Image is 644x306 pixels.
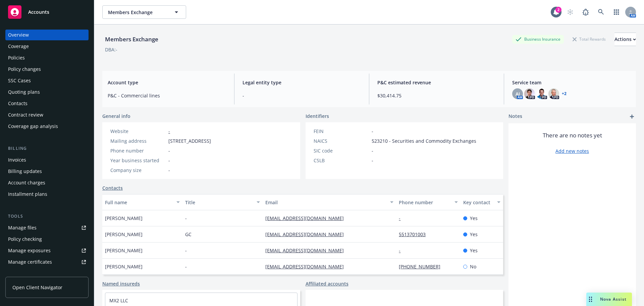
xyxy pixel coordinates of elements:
a: +2 [562,92,567,96]
a: Quoting plans [5,87,89,97]
div: Phone number [110,147,166,154]
span: Yes [470,247,478,254]
a: add [628,113,636,121]
div: Policy changes [8,64,41,75]
div: Total Rewards [569,35,609,43]
span: There are no notes yet [543,131,602,139]
a: - [399,215,406,221]
span: Yes [470,231,478,238]
img: photo [548,88,559,99]
span: - [185,215,187,222]
span: [PERSON_NAME] [105,231,143,238]
div: Manage claims [8,268,42,279]
span: GC [185,231,192,238]
span: [PERSON_NAME] [105,215,143,222]
span: AJ [516,90,520,97]
div: Policy checking [8,234,42,245]
div: Phone number [399,199,450,206]
a: Affiliated accounts [306,280,348,287]
div: Members Exchange [102,35,161,44]
a: Manage exposures [5,245,89,256]
div: Email [265,199,386,206]
div: FEIN [314,128,369,135]
span: - [168,147,170,154]
a: Billing updates [5,166,89,177]
a: [PHONE_NUMBER] [399,263,446,270]
a: Account charges [5,177,89,188]
button: Members Exchange [102,5,186,19]
div: Coverage [8,41,29,52]
button: Title [182,194,263,210]
button: Email [263,194,396,210]
div: Billing [5,145,89,152]
a: Coverage [5,41,89,52]
span: Open Client Navigator [12,284,62,291]
img: photo [524,88,535,99]
span: - [372,157,373,164]
button: Key contact [461,194,503,210]
a: - [168,128,170,134]
div: Company size [110,167,166,174]
a: 5513701003 [399,231,431,237]
a: Search [594,5,608,19]
div: Tools [5,213,89,220]
a: Add new notes [555,147,589,155]
span: No [470,263,476,270]
a: Contacts [102,184,123,191]
a: Coverage gap analysis [5,121,89,132]
span: - [168,167,170,174]
span: $30,414.75 [377,92,496,99]
a: Report a Bug [579,5,592,19]
div: Title [185,199,253,206]
span: Accounts [28,9,49,15]
div: Contract review [8,110,43,120]
div: Business Insurance [512,35,564,43]
a: Switch app [610,5,623,19]
div: Actions [614,33,636,46]
a: Manage certificates [5,257,89,267]
span: - [243,92,361,99]
span: [PERSON_NAME] [105,263,143,270]
a: [EMAIL_ADDRESS][DOMAIN_NAME] [265,215,349,221]
span: Account type [108,79,226,86]
div: SIC code [314,147,369,154]
div: Drag to move [586,293,595,306]
div: Manage certificates [8,257,52,267]
div: SSC Cases [8,75,31,86]
span: - [372,147,373,154]
span: Identifiers [306,113,329,120]
a: Manage files [5,222,89,233]
div: NAICS [314,137,369,144]
span: P&C estimated revenue [377,79,496,86]
div: Overview [8,30,29,40]
div: Key contact [463,199,493,206]
div: Full name [105,199,172,206]
div: Website [110,128,166,135]
div: 2 [555,7,561,13]
a: Policies [5,52,89,63]
div: Coverage gap analysis [8,121,58,132]
a: Accounts [5,3,89,21]
div: CSLB [314,157,369,164]
img: photo [536,88,547,99]
span: [PERSON_NAME] [105,247,143,254]
span: [STREET_ADDRESS] [168,137,211,144]
a: Overview [5,30,89,40]
button: Phone number [396,194,460,210]
div: Billing updates [8,166,42,177]
div: DBA: - [105,46,117,53]
div: Account charges [8,177,45,188]
span: P&C - Commercial lines [108,92,226,99]
span: - [372,128,373,135]
a: [EMAIL_ADDRESS][DOMAIN_NAME] [265,247,349,254]
a: Contacts [5,98,89,109]
a: Installment plans [5,189,89,200]
div: Invoices [8,155,26,165]
div: Mailing address [110,137,166,144]
span: 523210 - Securities and Commodity Exchanges [372,137,476,144]
div: Year business started [110,157,166,164]
span: Nova Assist [600,296,627,302]
div: Contacts [8,98,28,109]
div: Installment plans [8,189,47,200]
